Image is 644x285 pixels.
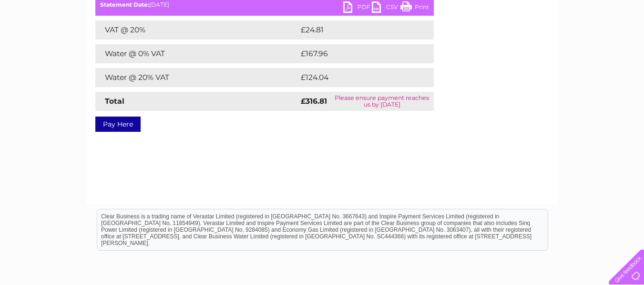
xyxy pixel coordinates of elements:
[400,1,429,15] a: Print
[581,40,604,48] a: Contact
[298,20,414,39] td: £24.81
[298,68,417,87] td: £124.04
[95,20,298,39] td: VAT @ 20%
[613,40,635,48] a: Log out
[476,40,494,48] a: Water
[343,1,372,15] a: PDF
[105,97,124,106] strong: Total
[464,5,530,17] a: 0333 014 3131
[95,117,141,132] a: Pay Here
[95,68,298,87] td: Water @ 20% VAT
[100,1,149,8] b: Statement Date:
[22,25,71,54] img: logo.png
[561,40,575,48] a: Blog
[330,92,433,111] td: Please ensure payment reaches us by [DATE]
[301,97,327,106] strong: £316.81
[95,1,434,8] div: [DATE]
[500,40,521,48] a: Energy
[372,1,400,15] a: CSV
[298,44,416,63] td: £167.96
[97,5,548,46] div: Clear Business is a trading name of Verastar Limited (registered in [GEOGRAPHIC_DATA] No. 3667643...
[527,40,555,48] a: Telecoms
[95,44,298,63] td: Water @ 0% VAT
